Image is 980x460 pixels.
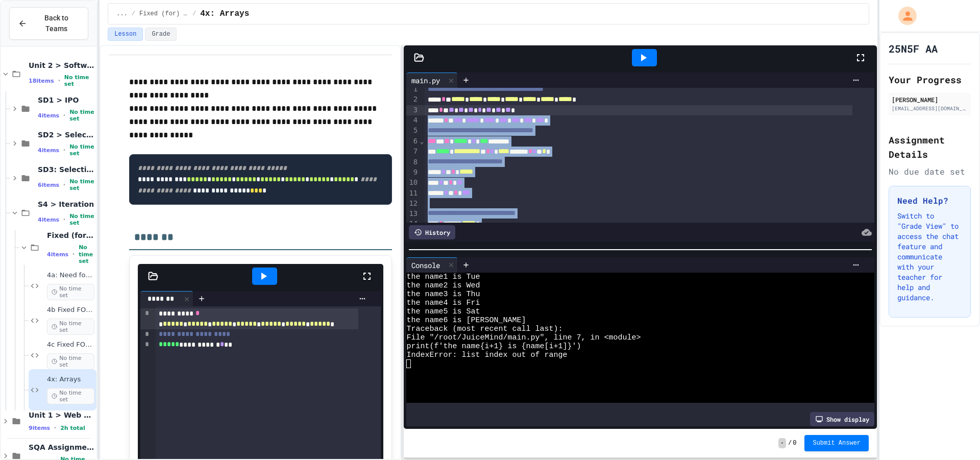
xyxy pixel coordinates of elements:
span: • [58,77,60,85]
div: 7 [406,147,419,157]
span: File "/root/JuiceMind/main.py", line 7, in <module> [406,333,641,342]
span: No time set [79,244,94,264]
span: Unit 2 > Software Design [29,61,94,70]
div: 5 [406,126,419,136]
div: 1 [406,84,419,94]
span: print(f'the name{i+1} is {name[i+1]}') [406,342,581,351]
div: Console [406,257,458,273]
span: Traceback (most recent call last): [406,325,562,333]
span: 0 [793,439,796,447]
span: • [63,111,65,119]
span: 9 items [29,425,50,431]
span: 4a: Need for Loops [47,271,94,280]
span: 4x: Arrays [47,375,94,384]
div: History [409,225,455,239]
span: - [778,438,786,448]
div: main.py [406,72,458,88]
div: 12 [406,199,419,209]
span: Back to Teams [33,13,80,34]
span: • [63,181,65,189]
span: 18 items [29,78,54,84]
span: the name2 is Wed [406,281,480,290]
span: No time set [47,284,94,300]
span: Fold line [419,137,424,145]
button: Back to Teams [9,7,88,40]
span: No time set [47,319,94,335]
div: My Account [888,4,919,28]
div: No due date set [889,165,971,178]
span: / [192,10,196,18]
span: • [63,146,65,154]
span: 4 items [38,216,59,223]
span: 6 items [38,182,59,188]
div: 8 [406,157,419,167]
button: Grade [145,28,177,41]
div: 13 [406,209,419,219]
span: 4x: Arrays [200,8,249,20]
span: 4 items [38,147,59,154]
div: 3 [406,105,419,115]
div: [EMAIL_ADDRESS][DOMAIN_NAME] [892,105,968,112]
span: SD2 > Selection (Simple IF) [38,130,94,139]
span: 2h total [60,425,85,431]
span: SD1 > IPO [38,95,94,105]
span: No time set [47,388,94,404]
span: Unit 1 > Web Design [29,410,94,420]
div: 4 [406,115,419,126]
span: No time set [64,74,94,87]
span: the name4 is Fri [406,299,480,307]
span: the name5 is Sat [406,307,480,316]
span: 4c Fixed FOR loops: Stationery Order [47,341,94,349]
span: No time set [69,213,94,226]
div: main.py [406,75,445,86]
span: No time set [69,178,94,191]
div: [PERSON_NAME] [892,95,968,104]
div: Console [406,260,445,271]
h2: Assignment Details [889,133,971,161]
span: • [63,215,65,224]
span: No time set [47,353,94,370]
span: 4 items [47,251,68,258]
h3: Need Help? [897,195,962,207]
span: 4b Fixed FOR loops: Archery [47,306,94,314]
div: Show display [810,412,874,426]
span: the name3 is Thu [406,290,480,299]
span: Fixed (for) loop [139,10,188,18]
h1: 25N5F AA [889,41,938,56]
span: 4 items [38,112,59,119]
span: IndexError: list index out of range [406,351,567,359]
span: • [72,250,75,258]
h2: Your Progress [889,72,971,87]
span: • [54,424,56,432]
span: Submit Answer [813,439,861,447]
span: Fixed (for) loop [47,231,94,240]
div: 10 [406,178,419,188]
span: No time set [69,143,94,157]
div: 14 [406,219,419,229]
span: No time set [69,109,94,122]
span: the name6 is [PERSON_NAME] [406,316,526,325]
button: Lesson [108,28,143,41]
span: ... [116,10,128,18]
button: Submit Answer [804,435,869,451]
div: 6 [406,136,419,147]
p: Switch to "Grade View" to access the chat feature and communicate with your teacher for help and ... [897,211,962,303]
span: / [132,10,135,18]
span: SQA Assignments [29,443,94,452]
div: 9 [406,167,419,178]
span: S4 > Iteration [38,200,94,209]
div: 11 [406,188,419,199]
div: 2 [406,94,419,105]
span: / [788,439,792,447]
span: the name1 is Tue [406,273,480,281]
span: SD3: Selection (Complex IFs) [38,165,94,174]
